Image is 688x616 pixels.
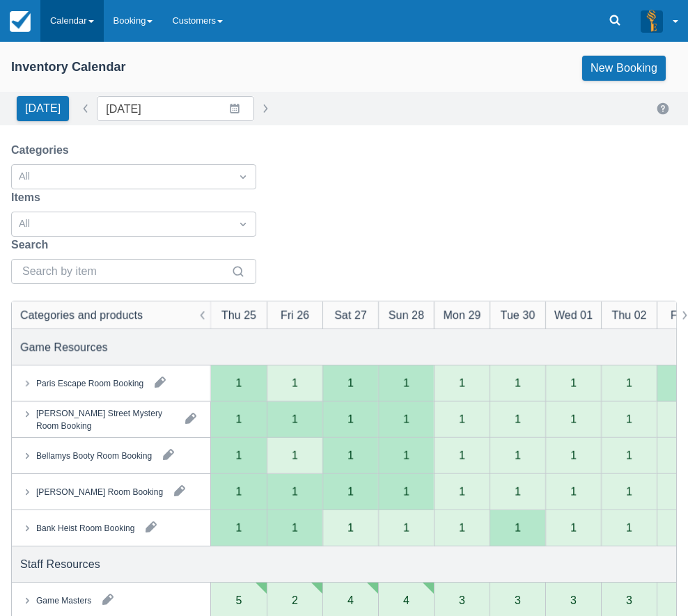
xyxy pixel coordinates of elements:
div: 1 [626,378,632,389]
label: Items [11,189,46,206]
div: Game Resources [20,339,108,356]
div: [PERSON_NAME] Room Booking [36,486,163,498]
div: 1 [626,523,632,534]
div: 1 [347,450,354,461]
div: 3 [515,595,521,606]
div: Thu 02 [611,307,646,324]
div: 1 [292,414,298,425]
div: Paris Escape Room Booking [36,377,143,390]
div: 1 [515,450,521,461]
div: 1 [570,450,577,461]
div: Staff Resources [20,556,100,573]
div: 1 [292,523,298,534]
input: Search by item [22,259,228,284]
div: 5 [236,595,242,606]
div: 1 [570,487,577,498]
div: 1 [626,450,632,461]
input: Date [97,96,254,121]
div: Game Masters [36,594,91,607]
div: 4 [403,595,409,606]
div: 1 [236,414,242,425]
div: 1 [570,378,577,389]
div: 1 [347,523,354,534]
div: 1 [459,378,465,389]
a: New Booking [582,56,666,81]
div: Wed 01 [554,307,593,324]
div: 1 [626,414,632,425]
div: 1 [459,487,465,498]
div: 1 [292,450,298,461]
div: Mon 29 [444,307,481,324]
div: Categories and products [20,307,143,324]
div: 1 [403,523,409,534]
div: Sat 27 [334,307,367,324]
div: 1 [236,487,242,498]
div: 3 [459,595,465,606]
div: Bank Heist Room Booking [36,522,134,535]
div: 1 [403,487,409,498]
div: Thu 25 [221,307,256,324]
div: 4 [347,595,354,606]
div: 1 [403,378,409,389]
span: Dropdown icon [236,170,250,184]
div: [PERSON_NAME] Street Mystery Room Booking [36,407,174,432]
button: [DATE] [17,96,69,121]
div: 1 [403,414,409,425]
div: Sun 28 [389,307,424,324]
div: 3 [570,595,577,606]
div: 1 [459,523,465,534]
div: 1 [347,487,354,498]
div: 2 [292,595,298,606]
div: 1 [515,378,521,389]
div: 1 [347,378,354,389]
label: Categories [11,142,75,159]
div: Bellamys Booty Room Booking [36,450,152,462]
label: Search [11,237,54,253]
div: 1 [236,378,242,389]
div: 1 [292,487,298,498]
div: 1 [626,487,632,498]
div: 1 [236,450,242,461]
div: 1 [459,414,465,425]
div: 1 [403,450,409,461]
div: 1 [515,487,521,498]
div: 1 [292,378,298,389]
div: Inventory Calendar [11,59,126,75]
img: A3 [641,10,663,32]
div: Tue 30 [501,307,535,324]
div: 1 [515,523,521,534]
img: checkfront-main-nav-mini-logo.png [10,11,31,32]
div: 1 [515,414,521,425]
div: 1 [347,414,354,425]
div: 3 [626,595,632,606]
div: 1 [570,523,577,534]
div: 1 [236,523,242,534]
div: 1 [570,414,577,425]
span: Dropdown icon [236,217,250,231]
div: Fri 26 [281,307,309,324]
div: 1 [459,450,465,461]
